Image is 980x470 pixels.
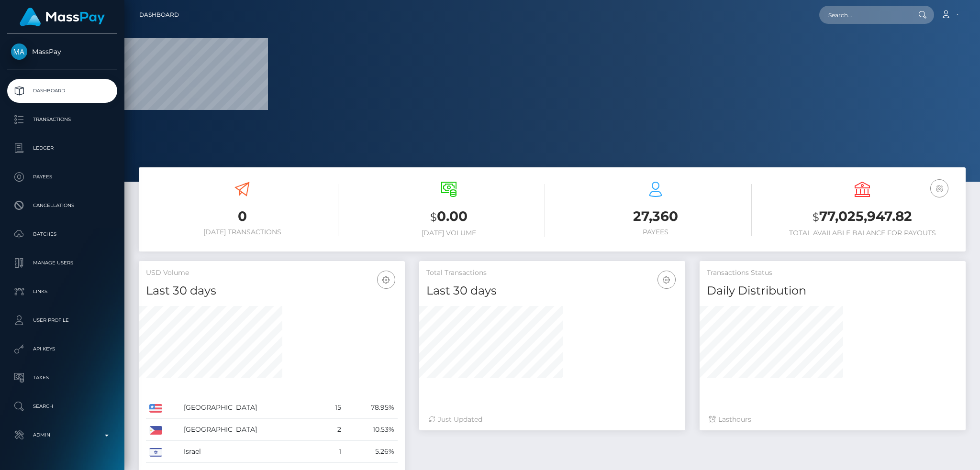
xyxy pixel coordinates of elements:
[7,222,117,246] a: Batches
[11,112,113,127] p: Transactions
[345,419,398,441] td: 10.53%
[11,399,113,414] p: Search
[766,207,958,227] h3: 77,025,947.82
[322,419,345,441] td: 2
[11,227,113,241] p: Batches
[7,194,117,218] a: Cancellations
[426,268,678,278] h5: Total Transactions
[11,313,113,328] p: User Profile
[7,366,117,390] a: Taxes
[709,415,956,425] div: Last hours
[7,79,117,103] a: Dashboard
[146,283,398,299] h4: Last 30 days
[180,419,322,441] td: [GEOGRAPHIC_DATA]
[11,428,113,442] p: Admin
[180,441,322,463] td: Israel
[20,8,105,26] img: MassPay Logo
[7,280,117,304] a: Links
[353,207,545,227] h3: 0.00
[149,448,162,457] img: IL.png
[11,342,113,356] p: API Keys
[139,5,179,25] a: Dashboard
[7,251,117,275] a: Manage Users
[7,136,117,160] a: Ledger
[322,441,345,463] td: 1
[11,256,113,270] p: Manage Users
[766,229,958,237] h6: Total Available Balance for Payouts
[11,84,113,98] p: Dashboard
[11,371,113,385] p: Taxes
[7,423,117,447] a: Admin
[146,228,338,236] h6: [DATE] Transactions
[7,394,117,418] a: Search
[707,268,958,278] h5: Transactions Status
[353,229,545,237] h6: [DATE] Volume
[7,47,117,56] span: MassPay
[7,337,117,361] a: API Keys
[430,210,437,224] small: $
[11,141,113,155] p: Ledger
[7,308,117,332] a: User Profile
[426,283,678,299] h4: Last 30 days
[7,165,117,189] a: Payees
[819,6,909,24] input: Search...
[11,198,113,213] p: Cancellations
[180,397,322,419] td: [GEOGRAPHIC_DATA]
[322,397,345,419] td: 15
[149,404,162,413] img: US.png
[11,284,113,299] p: Links
[146,268,398,278] h5: USD Volume
[345,397,398,419] td: 78.95%
[11,44,27,60] img: MassPay
[429,415,676,425] div: Just Updated
[707,283,958,299] h4: Daily Distribution
[559,207,752,226] h3: 27,360
[7,108,117,131] a: Transactions
[559,228,752,236] h6: Payees
[345,441,398,463] td: 5.26%
[813,210,819,224] small: $
[149,426,162,435] img: PH.png
[146,207,338,226] h3: 0
[11,170,113,184] p: Payees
